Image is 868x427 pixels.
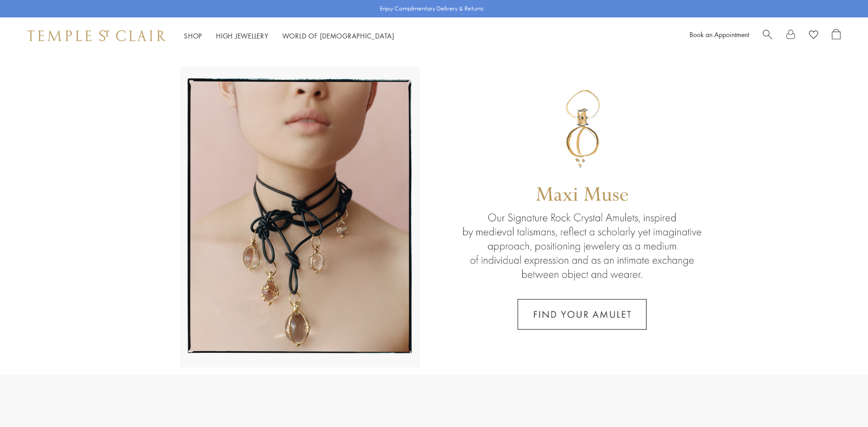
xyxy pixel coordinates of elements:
[380,4,484,13] p: Enjoy Complimentary Delivery & Returns
[282,31,394,40] a: World of [DEMOGRAPHIC_DATA]World of [DEMOGRAPHIC_DATA]
[822,384,859,418] iframe: Gorgias live chat messenger
[832,29,841,43] a: Open Shopping Bag
[763,29,772,43] a: Search
[809,29,818,43] a: View Wishlist
[184,31,202,40] a: ShopShop
[27,30,166,41] img: Temple St. Clair
[216,31,269,40] a: High JewelleryHigh Jewellery
[184,30,394,42] nav: Main navigation
[690,30,749,39] a: Book an Appointment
